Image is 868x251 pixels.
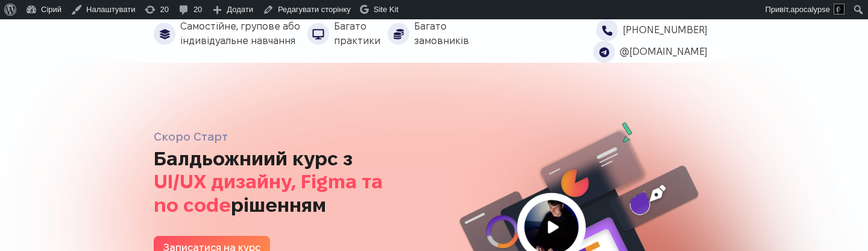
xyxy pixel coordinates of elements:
[307,19,388,48] li: Багато практики
[154,131,424,142] h5: Скоро Старт
[790,5,830,14] span: apocalypse
[596,19,714,41] li: [PHONE_NUMBER]
[388,19,476,48] li: Багато замовників
[154,147,424,217] h1: Балдьожниий курс з рішенням
[593,41,714,63] li: @[DOMAIN_NAME]
[154,171,383,215] mark: UI/UX дизайну, Figma та no code
[374,5,398,14] span: Site Kit
[154,19,307,48] li: Самостійне, групове або індивідуальне навчання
